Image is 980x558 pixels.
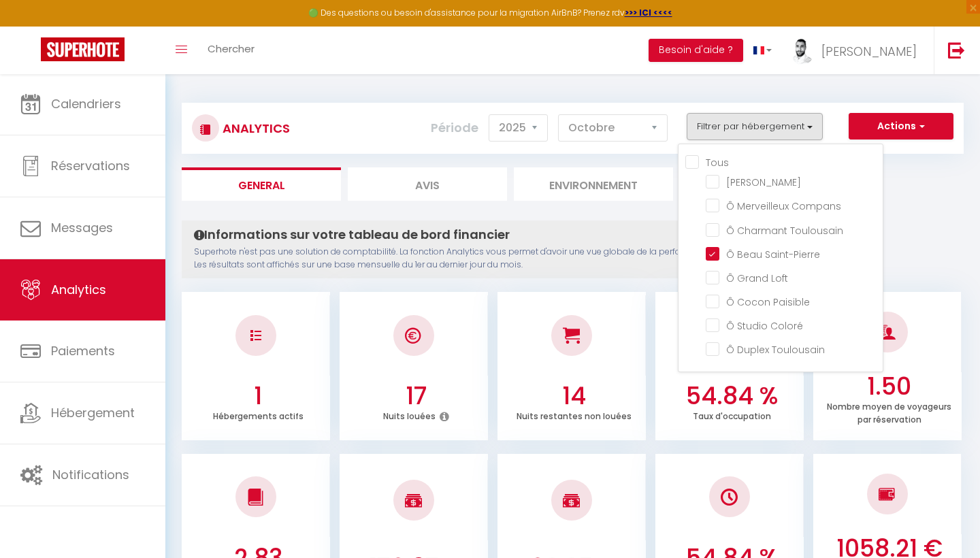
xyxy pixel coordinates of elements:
[41,37,125,61] img: Super Booking
[213,408,304,422] p: Hébergements actifs
[208,42,255,56] span: Chercher
[189,382,327,410] h3: 1
[383,408,436,422] p: Nuits louées
[194,246,829,272] p: Superhote n'est pas une solution de comptabilité. La fonction Analytics vous permet d'avoir une v...
[726,248,820,261] span: Ô Beau Saint-Pierre
[51,219,113,236] span: Messages
[879,486,896,502] img: NO IMAGE
[821,372,958,401] h3: 1.50
[194,227,829,242] h4: Informations sur votre tableau de bord financier
[726,272,788,285] span: Ô Grand Loft
[348,167,507,201] li: Avis
[197,27,265,74] a: Chercher
[51,157,130,174] span: Réservations
[51,404,135,421] span: Hébergement
[721,489,738,506] img: NO IMAGE
[687,113,823,140] button: Filtrer par hébergement
[347,382,485,410] h3: 17
[649,39,743,62] button: Besoin d'aide ?
[52,466,129,483] span: Notifications
[693,408,771,422] p: Taux d'occupation
[849,113,953,140] button: Actions
[51,281,106,298] span: Analytics
[431,113,478,143] label: Période
[250,330,261,341] img: NO IMAGE
[51,342,115,359] span: Paiements
[51,95,121,112] span: Calendriers
[182,167,341,201] li: General
[827,398,951,425] p: Nombre moyen de voyageurs par réservation
[514,167,673,201] li: Environnement
[948,42,965,59] img: logout
[219,113,290,144] h3: Analytics
[505,382,642,410] h3: 14
[625,7,672,18] a: >>> ICI <<<<
[821,43,917,60] span: [PERSON_NAME]
[782,27,934,74] a: ... [PERSON_NAME]
[517,408,632,422] p: Nuits restantes non louées
[663,382,800,410] h3: 54.84 %
[792,39,813,65] img: ...
[726,224,843,237] span: Ô Charmant Toulousain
